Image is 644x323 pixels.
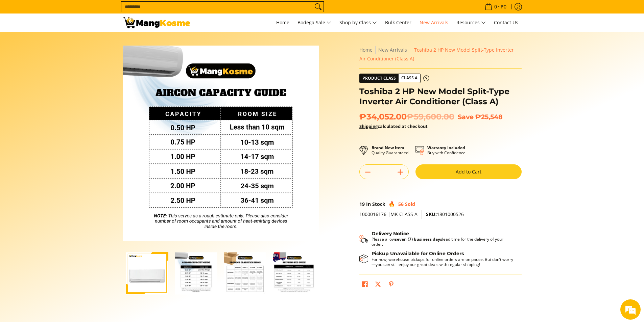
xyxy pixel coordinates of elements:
[339,19,377,27] span: Shop by Class
[126,252,168,294] img: Toshiba 2 HP New Model Split-Type Inverter Air Conditioner (Class A)-1
[276,19,289,26] span: Home
[382,14,415,32] a: Bulk Center
[359,211,418,217] span: 1000016176 |MK CLASS A
[392,167,408,178] button: Add
[385,19,411,26] span: Bulk Center
[297,19,331,27] span: Bodega Sale
[359,47,514,62] span: Toshiba 2 HP New Model Split-Type Inverter Air Conditioner (Class A)
[427,145,466,155] p: Buy with Confidence
[399,74,420,82] span: Class A
[359,231,515,247] button: Shipping & Delivery
[336,14,380,32] a: Shop by Class
[494,19,518,26] span: Contact Us
[475,113,503,121] span: ₱25,548
[415,164,522,179] button: Add to Cart
[273,252,315,294] img: mang-kosme-shipping-fee-guide-infographic
[273,14,293,32] a: Home
[416,14,452,32] a: New Arrivals
[372,231,409,237] strong: Delivery Notice
[405,201,415,207] span: Sold
[372,145,404,151] strong: Brand New Item
[453,14,489,32] a: Resources
[398,201,404,207] span: 56
[395,236,442,242] strong: seven (7) business days
[359,123,378,129] a: Shipping
[224,252,266,294] img: Toshiba 2 HP New Model Split-Type Inverter Air Conditioner (Class A)-3
[427,145,465,151] strong: Warranty Included
[359,201,365,207] span: 19
[483,3,508,10] span: •
[500,4,507,9] span: ₱0
[123,17,190,28] img: Toshiba Split-Type Inverter Hi-Wall 2HP Aircon (Class A) l Mang Kosme
[359,47,373,53] a: Home
[359,123,428,129] strong: calculated at checkout
[359,74,429,83] a: Product Class Class A
[359,112,454,122] span: ₱34,052.00
[386,279,396,291] a: Pin on Pinterest
[426,211,437,217] span: SKU:
[491,14,522,32] a: Contact Us
[378,47,407,53] a: New Arrivals
[372,145,408,155] p: Quality Guaranteed
[420,19,448,26] span: New Arrivals
[359,46,522,63] nav: Breadcrumbs
[313,2,324,12] button: Search
[360,167,376,178] button: Subtract
[123,46,319,241] img: Toshiba 2 HP New Model Split-Type Inverter Air Conditioner (Class A)
[197,14,522,32] nav: Main Menu
[458,113,474,121] span: Save
[372,250,464,257] strong: Pickup Unavailable for Online Orders
[360,279,369,291] a: Share on Facebook
[175,252,217,294] img: Toshiba 2 HP New Model Split-Type Inverter Air Conditioner (Class A)-2
[372,257,515,267] p: For now, warehouse pickups for online orders are on pause. But don’t worry—you can still enjoy ou...
[372,237,515,247] p: Please allow lead time for the delivery of your order.
[456,19,486,27] span: Resources
[359,86,522,107] h1: Toshiba 2 HP New Model Split-Type Inverter Air Conditioner (Class A)
[426,211,464,217] span: 1801000526
[366,201,385,207] span: In Stock
[294,14,335,32] a: Bodega Sale
[373,279,383,291] a: Post on X
[360,74,399,83] span: Product Class
[493,4,498,9] span: 0
[407,112,454,122] del: ₱59,600.00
